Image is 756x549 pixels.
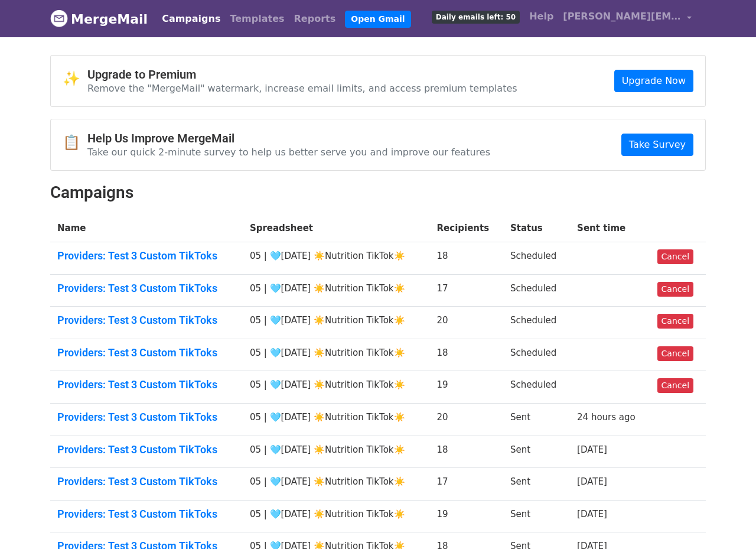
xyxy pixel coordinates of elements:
td: 05 | 🩵[DATE] ☀️Nutrition TikTok☀️ [243,404,430,436]
td: Scheduled [503,339,570,371]
td: 19 [430,371,503,404]
td: Sent [503,500,570,532]
img: MergeMail logo [50,9,68,27]
td: 20 [430,404,503,436]
td: 05 | 🩵[DATE] ☀️Nutrition TikTok☀️ [243,371,430,404]
p: Remove the "MergeMail" watermark, increase email limits, and access premium templates [87,82,517,95]
a: Cancel [657,314,693,329]
a: Providers: Test 3 Custom TikToks [57,378,236,391]
a: Open Gmail [345,11,410,28]
td: 05 | 🩵[DATE] ☀️Nutrition TikTok☀️ [243,307,430,339]
a: Reports [289,7,341,31]
td: 05 | 🩵[DATE] ☀️Nutrition TikTok☀️ [243,468,430,501]
a: [PERSON_NAME][EMAIL_ADDRESS][DOMAIN_NAME] [558,5,696,33]
th: Recipients [430,215,503,242]
span: 📋 [63,134,87,151]
td: 05 | 🩵[DATE] ☀️Nutrition TikTok☀️ [243,274,430,307]
a: Cancel [657,346,693,361]
a: Upgrade Now [614,70,693,92]
a: Templates [225,7,289,31]
a: Providers: Test 3 Custom TikToks [57,249,236,262]
h4: Upgrade to Premium [87,67,517,82]
td: 05 | 🩵[DATE] ☀️Nutrition TikTok☀️ [243,242,430,275]
a: Campaigns [157,7,225,31]
span: ✨ [63,70,87,87]
a: Providers: Test 3 Custom TikToks [57,346,236,359]
th: Name [50,215,243,242]
span: [PERSON_NAME][EMAIL_ADDRESS][DOMAIN_NAME] [563,9,681,24]
td: 19 [430,500,503,532]
p: Take our quick 2-minute survey to help us better serve you and improve our features [87,146,490,158]
td: 18 [430,436,503,468]
td: 18 [430,242,503,275]
a: Help [524,5,558,28]
a: [DATE] [577,444,607,455]
td: 05 | 🩵[DATE] ☀️Nutrition TikTok☀️ [243,436,430,468]
td: 05 | 🩵[DATE] ☀️Nutrition TikTok☀️ [243,500,430,532]
a: Cancel [657,282,693,297]
td: 05 | 🩵[DATE] ☀️Nutrition TikTok☀️ [243,339,430,371]
td: Scheduled [503,274,570,307]
a: Daily emails left: 50 [427,5,524,28]
td: Sent [503,468,570,501]
td: 20 [430,307,503,339]
a: Providers: Test 3 Custom TikToks [57,314,236,327]
a: Providers: Test 3 Custom TikToks [57,475,236,488]
a: Cancel [657,249,693,264]
h4: Help Us Improve MergeMail [87,131,490,145]
td: Sent [503,404,570,436]
a: Providers: Test 3 Custom TikToks [57,443,236,456]
a: Take Survey [621,134,693,156]
a: Cancel [657,378,693,393]
a: Providers: Test 3 Custom TikToks [57,508,236,521]
th: Spreadsheet [243,215,430,242]
td: Scheduled [503,371,570,404]
td: Sent [503,436,570,468]
td: 18 [430,339,503,371]
td: 17 [430,274,503,307]
th: Sent time [570,215,650,242]
td: Scheduled [503,242,570,275]
td: 17 [430,468,503,501]
a: MergeMail [50,7,148,31]
a: [DATE] [577,509,607,519]
a: 24 hours ago [577,412,636,423]
h2: Campaigns [50,183,706,203]
span: Daily emails left: 50 [432,11,520,24]
a: Providers: Test 3 Custom TikToks [57,411,236,424]
a: Providers: Test 3 Custom TikToks [57,282,236,295]
th: Status [503,215,570,242]
a: [DATE] [577,476,607,487]
td: Scheduled [503,307,570,339]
